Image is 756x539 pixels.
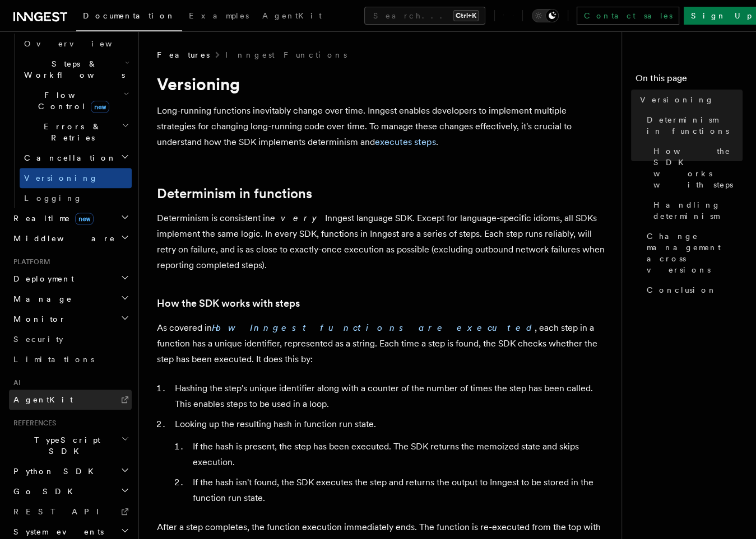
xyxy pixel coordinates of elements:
a: Determinism in functions [642,110,743,141]
span: Documentation [83,11,175,20]
a: AgentKit [256,3,328,30]
a: Security [9,329,132,349]
a: Contact sales [577,7,679,25]
a: Handling determinism [649,195,743,226]
span: Security [13,335,63,344]
em: every [270,213,325,223]
li: If the hash is present, the step has been executed. The SDK returns the memoized state and skips ... [189,439,605,470]
span: Go SDK [9,486,80,497]
a: Examples [182,3,256,30]
span: Flow Control [20,90,123,112]
span: new [75,213,94,225]
span: How the SDK works with steps [653,146,743,190]
a: How the SDK works with steps [157,296,300,311]
li: If the hash isn't found, the SDK executes the step and returns the output to Inngest to be stored... [189,475,605,506]
span: Errors & Retries [20,121,122,143]
a: Versioning [20,168,132,188]
span: Deployment [9,273,74,284]
li: Looking up the resulting hash in function run state. [171,416,605,506]
button: Deployment [9,269,132,289]
span: System events [9,526,104,537]
button: Cancellation [20,148,132,168]
span: Limitations [13,355,94,364]
span: Logging [24,194,82,203]
div: Inngest Functions [9,34,132,208]
p: Long-running functions inevitably change over time. Inngest enables developers to implement multi... [157,103,605,150]
span: References [9,419,56,428]
span: Versioning [640,94,714,105]
button: Realtimenew [9,208,132,228]
span: Steps & Workflows [20,58,125,81]
span: Features [157,49,210,60]
a: Overview [20,34,132,54]
a: Logging [20,188,132,208]
span: Conclusion [647,284,717,296]
button: Middleware [9,228,132,249]
span: AI [9,378,21,387]
li: Hashing the step's unique identifier along with a counter of the number of times the step has bee... [171,381,605,412]
a: REST API [9,501,132,522]
kbd: Ctrl+K [453,10,479,21]
button: Manage [9,289,132,309]
span: Python SDK [9,466,100,477]
span: Cancellation [20,152,117,163]
span: REST API [13,507,109,516]
span: Monitor [9,313,66,325]
h1: Versioning [157,74,605,94]
span: Determinism in functions [647,114,743,137]
button: Python SDK [9,461,132,481]
a: Limitations [9,349,132,369]
span: Platform [9,257,50,266]
span: AgentKit [13,395,73,404]
span: Change management across versions [647,231,743,275]
span: Manage [9,293,72,304]
a: AgentKit [9,390,132,410]
p: Determinism is consistent in Inngest language SDK. Except for language-specific idioms, all SDKs ... [157,210,605,273]
span: Handling determinism [653,199,743,222]
a: Documentation [76,3,182,31]
button: Go SDK [9,481,132,501]
span: Examples [189,11,249,20]
a: executes steps [375,137,436,147]
button: TypeScript SDK [9,430,132,461]
span: Middleware [9,233,115,244]
p: As covered in , each step in a function has a unique identifier, represented as a string. Each ti... [157,320,605,367]
span: Realtime [9,213,94,224]
h4: On this page [636,72,743,90]
a: How the SDK works with steps [649,141,743,195]
span: Versioning [24,174,98,182]
button: Search...Ctrl+K [364,7,485,25]
button: Steps & Workflows [20,54,132,85]
a: Inngest Functions [225,49,347,60]
button: Flow Controlnew [20,85,132,116]
button: Errors & Retries [20,116,132,148]
button: Monitor [9,309,132,329]
a: Versioning [636,90,743,110]
button: Toggle dark mode [532,9,559,22]
span: AgentKit [262,11,322,20]
a: How Inngest functions are executed [212,322,535,333]
span: Overview [24,39,140,48]
span: new [91,101,109,113]
a: Determinism in functions [157,186,312,201]
span: TypeScript SDK [9,434,121,457]
a: Conclusion [642,280,743,300]
a: Change management across versions [642,226,743,280]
